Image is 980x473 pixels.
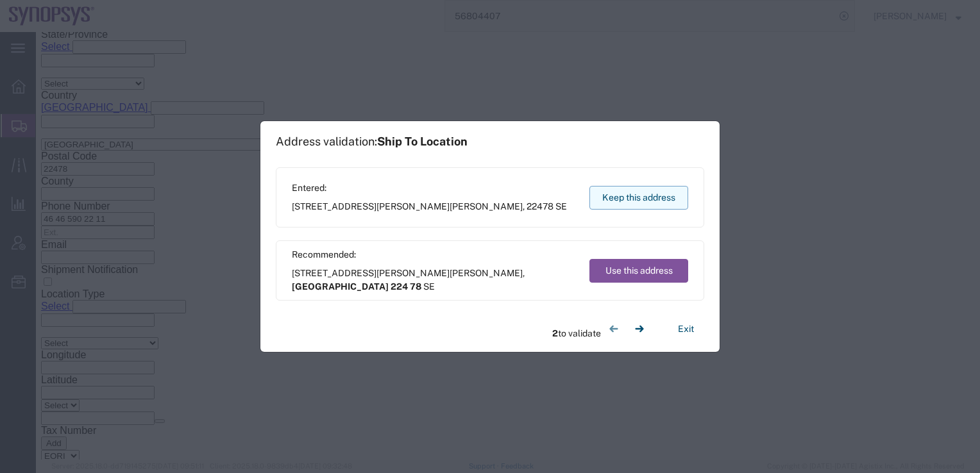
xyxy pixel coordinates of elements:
[276,135,468,149] h1: Address validation:
[292,267,577,294] span: [STREET_ADDRESS][PERSON_NAME] ,
[668,318,704,340] button: Exit
[555,201,567,212] span: SE
[292,281,389,292] span: [GEOGRAPHIC_DATA]
[450,201,523,212] span: [PERSON_NAME]
[292,248,577,261] span: Recommended:
[391,281,421,292] span: 224 78
[552,316,652,342] div: to validate
[377,135,468,148] span: Ship To Location
[292,181,567,195] span: Entered:
[589,259,688,283] button: Use this address
[423,281,435,292] span: SE
[527,201,553,212] span: 22478
[552,328,558,338] span: 2
[450,268,523,278] span: [PERSON_NAME]
[292,200,567,213] span: [STREET_ADDRESS][PERSON_NAME] ,
[589,186,688,210] button: Keep this address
